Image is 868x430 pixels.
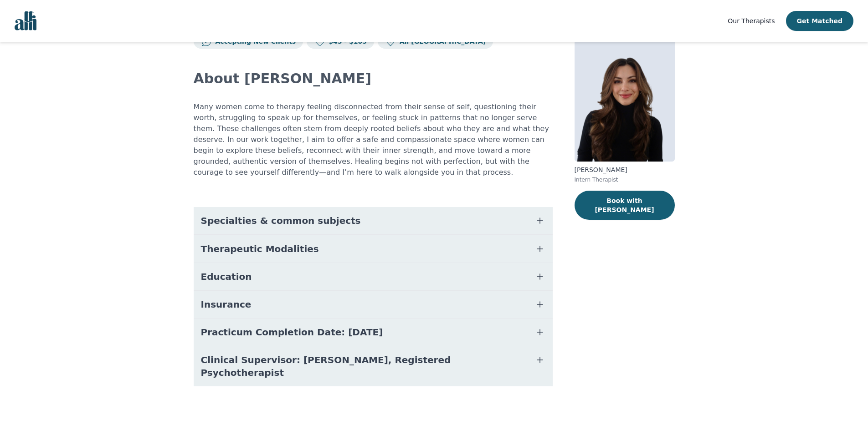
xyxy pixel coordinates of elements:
button: Practicum Completion Date: [DATE] [194,319,553,346]
span: Education [201,270,252,283]
span: Clinical Supervisor: [PERSON_NAME], Registered Psychotherapist [201,354,524,379]
button: Clinical Supervisor: [PERSON_NAME], Registered Psychotherapist [194,346,553,386]
h2: About [PERSON_NAME] [194,71,553,87]
span: Specialties & common subjects [201,214,361,227]
p: [PERSON_NAME] [575,165,675,174]
button: Book with [PERSON_NAME] [575,191,675,220]
a: Our Therapists [728,15,775,26]
button: Specialties & common subjects [194,207,553,234]
img: Saba_Salemi [575,30,675,162]
button: Therapeutic Modalities [194,235,553,263]
p: Many women come to therapy feeling disconnected from their sense of self, questioning their worth... [194,101,553,178]
span: Practicum Completion Date: [DATE] [201,326,383,339]
span: Therapeutic Modalities [201,243,319,255]
img: alli logo [15,11,36,30]
button: Get Matched [786,11,853,31]
button: Education [194,263,553,290]
span: Insurance [201,298,252,311]
p: Intern Therapist [575,176,675,183]
button: Insurance [194,291,553,318]
span: Our Therapists [728,17,775,25]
